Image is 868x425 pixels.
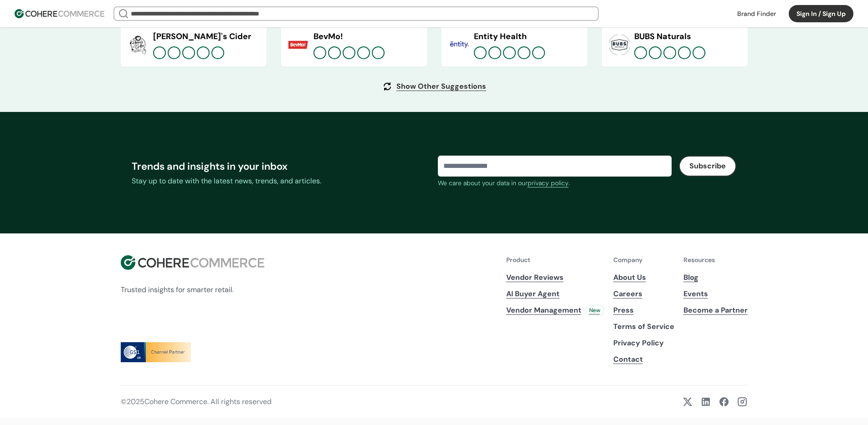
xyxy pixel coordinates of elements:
[506,305,604,316] a: Vendor ManagementNew
[153,30,259,43] div: [PERSON_NAME]'s Cider
[506,305,581,316] span: Vendor Management
[396,81,486,92] a: Show Other Suggestions
[121,396,272,407] p: © 2025 Cohere Commerce. All rights reserved
[613,288,674,299] a: Careers
[679,156,736,177] button: Subscribe
[506,255,604,265] p: Product
[569,179,570,187] span: .
[683,305,748,316] a: Become a Partner
[613,255,674,265] p: Company
[438,179,528,187] span: We care about your data in our
[121,284,264,295] p: Trusted insights for smarter retail.
[15,9,104,18] img: Cohere Logo
[506,272,604,283] a: Vendor Reviews
[132,159,431,174] div: Trends and insights in your inbox
[683,255,748,265] p: Resources
[313,30,420,43] div: BevMo!
[683,272,748,283] a: Blog
[634,30,740,43] div: BUBS Naturals
[613,305,674,316] a: Press
[789,5,853,22] button: Sign In / Sign Up
[474,30,580,43] div: Entity Health
[613,321,674,332] p: Terms of Service
[506,288,604,299] a: AI Buyer Agent
[613,354,674,365] a: Contact
[121,255,264,270] img: Cohere Logo
[613,338,674,349] p: Privacy Policy
[528,178,569,188] a: privacy policy
[683,288,748,299] a: Events
[613,272,674,283] a: About Us
[132,176,431,187] div: Stay up to date with the latest news, trends, and articles.
[585,305,604,316] div: New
